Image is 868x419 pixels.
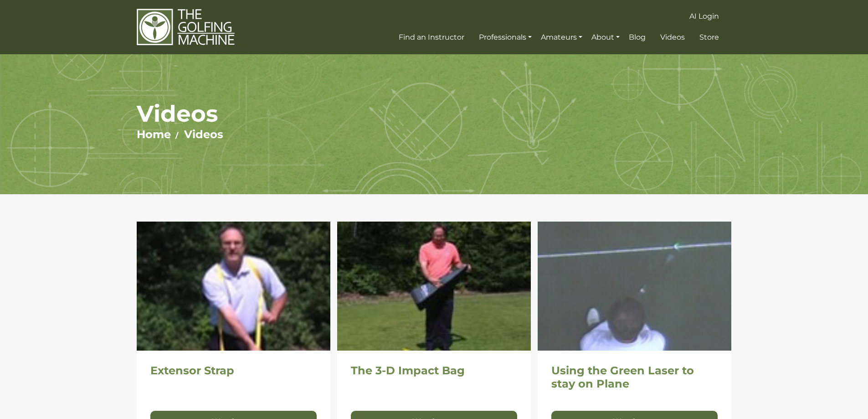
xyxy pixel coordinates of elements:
h1: Videos [137,100,731,128]
a: Amateurs [539,29,585,46]
span: Find an Instructor [399,33,464,41]
a: Professionals [477,29,534,46]
a: Videos [184,128,223,141]
a: Store [697,29,721,46]
h2: Extensor Strap [150,364,317,378]
span: Store [699,33,719,41]
a: Videos [658,29,687,46]
img: The Golfing Machine [137,8,235,46]
h2: The 3-D Impact Bag [351,364,517,378]
a: Find an Instructor [396,29,467,46]
span: AI Login [689,12,719,21]
a: About [589,29,622,46]
a: Blog [627,29,648,46]
span: Videos [660,33,685,41]
span: Blog [629,33,646,41]
h2: Using the Green Laser to stay on Plane [551,364,718,391]
a: AI Login [687,8,721,25]
a: Home [137,128,171,141]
